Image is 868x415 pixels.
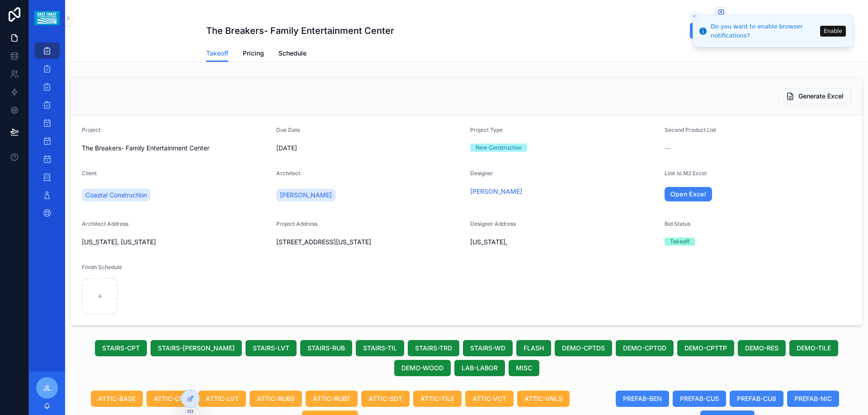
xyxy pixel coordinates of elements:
span: STAIRS-TIL [363,344,397,353]
span: LAB-LABOR [462,364,498,373]
span: ATTIC-RUBS [257,394,295,403]
button: ATTIC-LVT [198,391,246,407]
span: Finish Schedule [82,264,122,270]
div: Do you want to enable browser notifications? [711,22,817,40]
button: STAIRS-[PERSON_NAME] [151,340,242,356]
div: Takeoff [670,238,689,246]
span: JL [43,382,51,393]
span: STAIRS-WD [470,344,505,353]
span: STAIRS-RUB [307,344,345,353]
span: PREFAB-NIC [794,394,832,403]
span: Client [82,170,97,177]
span: [US_STATE], [470,238,657,247]
span: DEMO-RES [745,344,778,353]
button: STAIRS-CPT [95,340,147,356]
span: Coastal Construction [85,191,147,200]
button: LAB-LABOR [454,360,505,376]
button: PREFAB-NIC [787,391,839,407]
span: MISC [516,364,532,373]
span: ATTIC-SDT [368,394,402,403]
button: STAIRS-TIL [356,340,404,356]
button: DEMO-CPTDS [555,340,612,356]
span: DEMO-TILE [797,344,831,353]
button: ATTIC-VCT [465,391,514,407]
button: DEMO-TILE [789,340,838,356]
button: ATTIC-TILE [413,391,462,407]
span: Designer [470,170,493,177]
button: ATTIC-BASE [91,391,143,407]
span: DEMO-CPTDS [562,344,605,353]
span: STAIRS-LVT [253,344,289,353]
span: STAIRS-[PERSON_NAME] [158,344,235,353]
span: ATTIC-LVT [206,394,239,403]
span: Pricing [243,49,264,58]
button: Enable [820,26,846,37]
span: Schedule [278,49,307,58]
button: PREFAB-BEN [616,391,669,407]
a: Schedule [278,45,307,63]
span: ATTIC-VCT [472,394,506,403]
span: STAIRS-TRD [415,344,452,353]
button: Edit [690,23,727,39]
span: Second Product List [665,126,716,133]
span: [US_STATE], [US_STATE] [82,238,269,247]
span: DEMO-CPTTP [684,344,727,353]
span: Project [82,126,100,133]
a: Takeoff [206,45,228,62]
span: Architect Address [82,220,128,227]
span: Project Address [276,220,317,227]
span: DEMO-CPTGD [623,344,666,353]
span: Takeoff [206,49,228,58]
button: ATTIC-SDT [361,391,410,407]
span: ATTIC-RUBT [313,394,350,403]
button: STAIRS-WD [463,340,513,356]
button: ATTIC-VNLS [517,391,570,407]
button: ATTIC-CPT [146,391,195,407]
span: Bid Status [665,220,690,227]
span: Generate Excel [798,92,844,101]
button: MISC [509,360,539,376]
span: PREFAB-CU5 [680,394,719,403]
div: scrollable content [29,36,65,233]
button: PREFAB-CU5 [673,391,726,407]
span: ATTIC-VNLS [524,394,562,403]
a: [PERSON_NAME] [276,189,335,201]
a: Coastal Construction [82,189,151,201]
button: STAIRS-LVT [245,340,297,356]
span: PREFAB-CU8 [737,394,776,403]
span: STAIRS-CPT [102,344,140,353]
span: ATTIC-BASE [98,394,136,403]
p: [DATE] [276,144,297,153]
button: Close toast [690,12,699,21]
a: Open Excel [665,187,712,201]
button: FLASH [516,340,551,356]
button: ATTIC-RUBS [250,391,302,407]
span: Architect [276,170,300,177]
span: Designer Address [470,220,516,227]
span: FLASH [524,344,544,353]
button: DEMO-CPTTP [677,340,734,356]
span: Due Date [276,126,300,133]
span: ATTIC-CPT [154,394,188,403]
span: ATTIC-TILE [420,394,454,403]
h1: The Breakers- Family Entertainment Center [206,24,394,37]
button: Generate Excel [778,88,851,104]
span: [PERSON_NAME] [280,191,332,200]
a: Pricing [243,45,264,63]
div: New Construction [476,144,522,152]
button: DEMO-WOOD [394,360,451,376]
span: -- [665,144,670,153]
img: App logo [34,11,59,25]
a: [PERSON_NAME] [470,187,522,196]
button: DEMO-CPTGD [616,340,674,356]
span: Project Type [470,126,503,133]
span: The Breakers- Family Entertainment Center [82,144,269,153]
button: STAIRS-TRD [408,340,459,356]
span: [STREET_ADDRESS][US_STATE] [276,238,463,247]
button: STAIRS-RUB [300,340,352,356]
button: PREFAB-CU8 [730,391,783,407]
span: DEMO-WOOD [401,364,443,373]
button: DEMO-RES [738,340,786,356]
span: Link to M2 Excel [665,170,707,177]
